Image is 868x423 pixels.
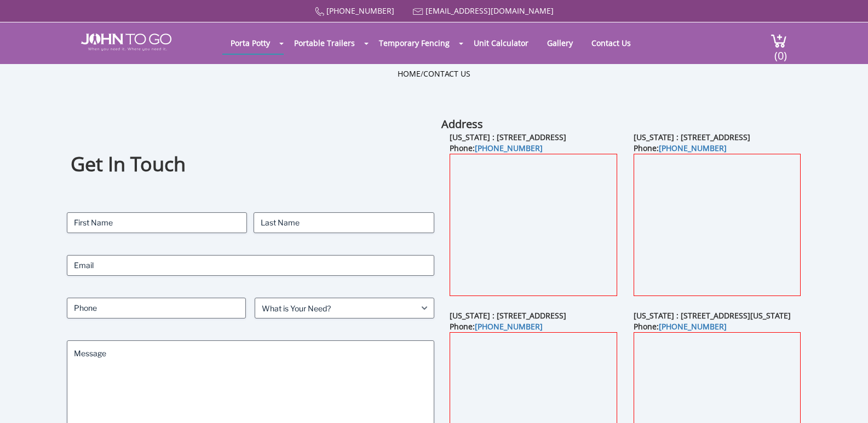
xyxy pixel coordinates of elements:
[659,143,727,153] a: [PHONE_NUMBER]
[634,143,727,153] b: Phone:
[475,143,543,153] a: [PHONE_NUMBER]
[450,310,566,321] b: [US_STATE] : [STREET_ADDRESS]
[71,151,430,178] h1: Get In Touch
[222,32,278,54] a: Porta Potty
[326,5,394,16] a: [PHONE_NUMBER]
[634,310,791,321] b: [US_STATE] : [STREET_ADDRESS][US_STATE]
[634,132,750,142] b: [US_STATE] : [STREET_ADDRESS]
[371,32,458,54] a: Temporary Fencing
[423,68,470,79] a: Contact Us
[450,143,543,153] b: Phone:
[413,8,423,15] img: Mail
[426,5,554,16] a: [EMAIL_ADDRESS][DOMAIN_NAME]
[475,321,543,332] a: [PHONE_NUMBER]
[465,32,537,54] a: Unit Calculator
[315,7,324,16] img: Call
[583,32,639,54] a: Contact Us
[81,33,171,51] img: JOHN to go
[450,321,543,332] b: Phone:
[659,321,727,332] a: [PHONE_NUMBER]
[634,321,727,332] b: Phone:
[771,33,787,48] img: cart a
[286,32,363,54] a: Portable Trailers
[539,32,581,54] a: Gallery
[67,255,434,276] input: Email
[774,39,787,63] span: (0)
[254,212,434,233] input: Last Name
[450,132,566,142] b: [US_STATE] : [STREET_ADDRESS]
[441,117,483,131] b: Address
[67,212,247,233] input: First Name
[67,298,246,318] input: Phone
[398,68,470,79] ul: /
[398,68,421,79] a: Home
